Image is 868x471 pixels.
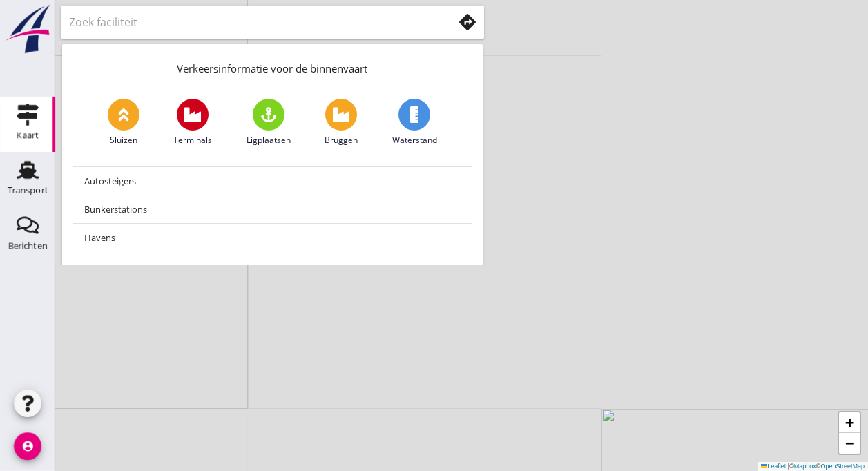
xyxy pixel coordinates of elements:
a: Leaflet [761,463,786,470]
i: account_circle [14,432,41,460]
div: Autosteigers [84,173,461,189]
a: Bruggen [325,99,358,146]
span: Waterstand [392,134,437,146]
input: Zoek faciliteit [69,11,434,33]
div: Kaart [17,131,39,140]
span: | [788,463,789,470]
a: OpenStreetMap [820,463,865,470]
span: Terminals [173,134,212,146]
a: Mapbox [794,463,816,470]
a: Ligplaatsen [247,99,291,146]
span: − [845,434,854,452]
div: Berichten [8,241,48,250]
a: Terminals [173,99,212,146]
img: logo-small.a267ee39.svg [3,3,52,55]
div: Havens [84,229,461,246]
a: Waterstand [392,99,437,146]
span: + [845,414,854,431]
div: Verkeersinformatie voor de binnenvaart [62,44,483,88]
a: Zoom out [839,433,860,454]
div: Transport [8,186,48,195]
span: Sluizen [110,134,137,146]
div: © © [758,462,868,471]
a: Zoom in [839,412,860,433]
span: Bruggen [325,134,358,146]
div: Bunkerstations [84,201,461,218]
a: Sluizen [108,99,139,146]
span: Ligplaatsen [247,134,291,146]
